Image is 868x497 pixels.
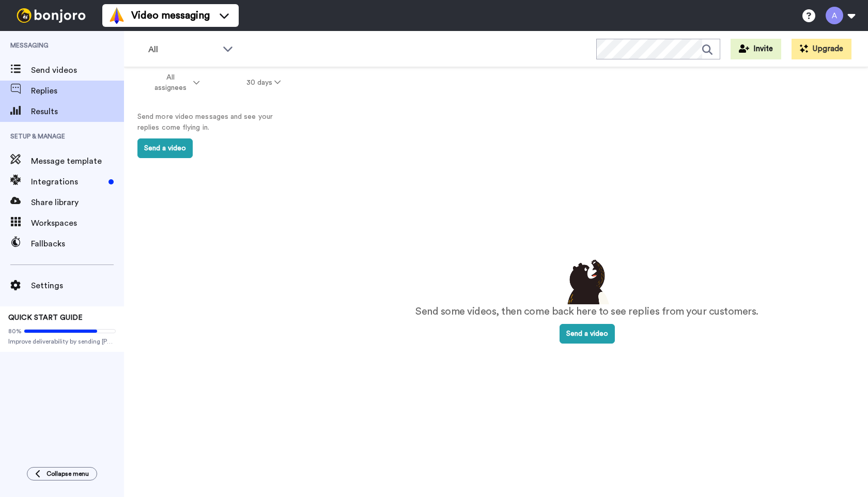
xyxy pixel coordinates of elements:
[8,337,116,346] span: Improve deliverability by sending [PERSON_NAME]’s from your own email
[131,8,210,23] span: Video messaging
[31,176,104,188] span: Integrations
[137,138,193,158] button: Send a video
[27,467,97,480] button: Collapse menu
[31,217,124,229] span: Workspaces
[731,39,781,59] button: Invite
[137,112,292,133] p: Send more video messages and see your replies come flying in.
[149,72,191,93] span: All assignees
[792,39,851,59] button: Upgrade
[31,238,124,250] span: Fallbacks
[560,324,615,344] button: Send a video
[223,73,304,92] button: 30 days
[31,105,124,118] span: Results
[561,257,613,304] img: results-emptystates.png
[31,279,124,292] span: Settings
[31,85,124,97] span: Replies
[47,470,89,478] span: Collapse menu
[31,155,124,167] span: Message template
[31,64,124,76] span: Send videos
[560,330,615,337] a: Send a video
[12,8,90,23] img: bj-logo-header-white.svg
[148,43,218,56] span: All
[126,68,223,97] button: All assignees
[8,314,83,321] span: QUICK START GUIDE
[415,304,758,319] p: Send some videos, then come back here to see replies from your customers.
[31,196,124,209] span: Share library
[8,327,22,335] span: 80%
[109,7,125,24] img: vm-color.svg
